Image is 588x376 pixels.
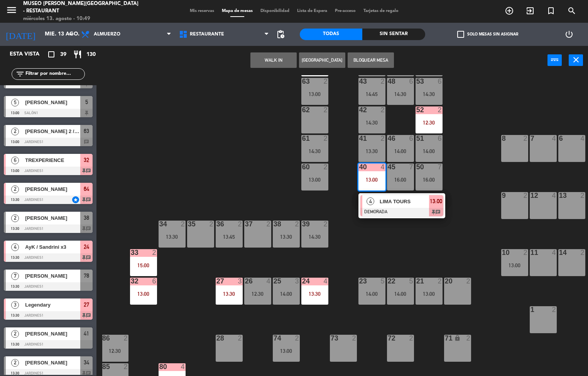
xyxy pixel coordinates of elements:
[331,9,360,13] span: Pre-acceso
[301,91,328,97] div: 13:00
[567,6,576,15] i: search
[409,278,414,285] div: 5
[186,9,218,13] span: Mis reservas
[159,234,186,239] div: 13:30
[190,32,224,37] span: Restaurante
[580,249,585,256] div: 2
[552,192,556,199] div: 4
[358,177,385,182] div: 13:00
[416,164,417,170] div: 50
[409,164,414,170] div: 7
[380,164,385,170] div: 4
[152,278,157,285] div: 6
[359,164,360,170] div: 40
[11,243,19,251] span: 4
[273,234,300,239] div: 13:30
[552,249,556,256] div: 4
[301,177,328,182] div: 13:00
[73,50,82,59] i: restaurant
[25,185,80,193] span: [PERSON_NAME]
[380,197,429,206] span: LIMA TOURS
[409,135,414,142] div: 6
[569,54,583,66] button: close
[416,120,443,125] div: 12:30
[380,135,385,142] div: 2
[388,164,388,170] div: 45
[387,91,414,97] div: 14:30
[564,30,574,39] i: power_settings_new
[323,164,328,170] div: 2
[123,335,128,342] div: 2
[388,335,388,342] div: 72
[244,291,271,297] div: 12:30
[152,249,157,256] div: 2
[388,135,388,142] div: 46
[130,291,157,297] div: 13:00
[25,359,80,367] span: [PERSON_NAME]
[218,9,257,13] span: Mapa de mesas
[323,106,328,113] div: 2
[25,156,80,164] span: TREXPERIENCE
[348,52,394,68] button: Bloquear Mesa
[216,234,243,239] div: 13:45
[387,148,414,154] div: 14:00
[525,6,535,15] i: exit_to_app
[86,50,96,59] span: 130
[358,120,385,125] div: 14:30
[409,78,414,85] div: 6
[11,214,19,222] span: 2
[25,272,80,280] span: [PERSON_NAME]
[580,192,585,199] div: 2
[466,335,471,342] div: 2
[276,30,285,39] span: pending_actions
[438,278,442,285] div: 2
[547,54,562,66] button: power_input
[300,29,362,40] div: Todas
[273,348,300,354] div: 13:00
[4,50,56,59] div: Esta vista
[546,6,556,15] i: turned_in_not
[23,15,141,23] div: miércoles 13. agosto - 10:49
[416,177,443,182] div: 16:00
[523,192,528,199] div: 2
[216,291,243,297] div: 13:30
[84,329,89,338] span: 41
[501,263,528,268] div: 13:00
[352,335,357,342] div: 2
[359,278,360,285] div: 23
[6,4,17,16] i: menu
[331,335,331,342] div: 73
[502,135,502,142] div: 8
[11,359,19,367] span: 2
[238,221,242,228] div: 2
[84,155,89,165] span: 32
[25,214,80,222] span: [PERSON_NAME]
[360,9,402,13] span: Tarjetas de regalo
[11,330,19,338] span: 2
[457,31,464,38] span: check_box_outline_blank
[445,335,445,342] div: 71
[502,192,502,199] div: 9
[130,263,157,268] div: 15:00
[523,249,528,256] div: 2
[571,55,581,64] i: close
[25,127,80,135] span: [PERSON_NAME] 2 / INSPIRATION [GEOGRAPHIC_DATA]
[250,52,297,68] button: WALK IN
[388,278,388,285] div: 22
[295,335,299,342] div: 2
[11,301,19,309] span: 3
[416,148,443,154] div: 14:00
[295,278,299,285] div: 3
[387,177,414,182] div: 16:00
